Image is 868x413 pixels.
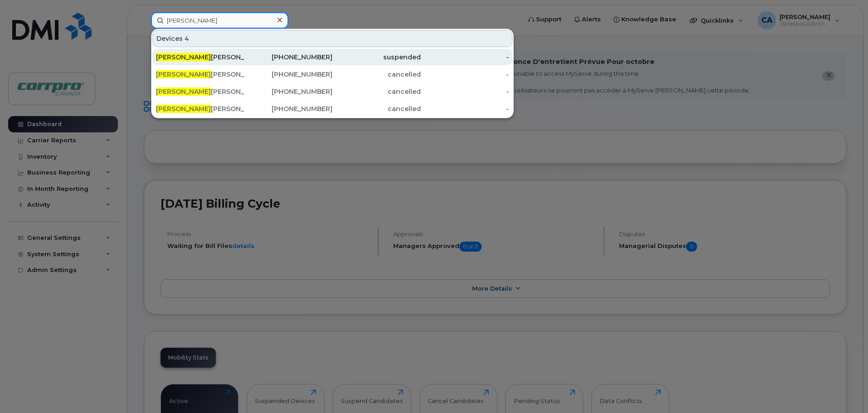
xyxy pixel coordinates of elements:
[152,49,512,65] a: [PERSON_NAME][PERSON_NAME][PHONE_NUMBER]suspended-
[152,83,512,100] a: [PERSON_NAME][PERSON_NAME][PHONE_NUMBER]cancelled-
[421,70,509,79] div: -
[156,104,244,113] div: [PERSON_NAME]
[156,70,211,78] span: [PERSON_NAME]
[244,87,333,96] div: [PHONE_NUMBER]
[421,104,509,113] div: -
[185,34,189,43] span: 4
[332,53,421,62] div: suspended
[421,87,509,96] div: -
[244,53,333,62] div: [PHONE_NUMBER]
[152,30,512,47] div: Devices
[156,53,244,62] div: [PERSON_NAME]
[332,104,421,113] div: cancelled
[156,70,244,79] div: [PERSON_NAME]
[332,70,421,79] div: cancelled
[156,53,211,61] span: [PERSON_NAME]
[152,66,512,83] a: [PERSON_NAME][PERSON_NAME][PHONE_NUMBER]cancelled-
[332,87,421,96] div: cancelled
[244,70,333,79] div: [PHONE_NUMBER]
[156,87,211,96] span: [PERSON_NAME]
[421,53,509,62] div: -
[156,87,244,96] div: [PERSON_NAME]
[156,105,211,113] span: [PERSON_NAME]
[244,104,333,113] div: [PHONE_NUMBER]
[152,101,512,117] a: [PERSON_NAME][PERSON_NAME][PHONE_NUMBER]cancelled-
